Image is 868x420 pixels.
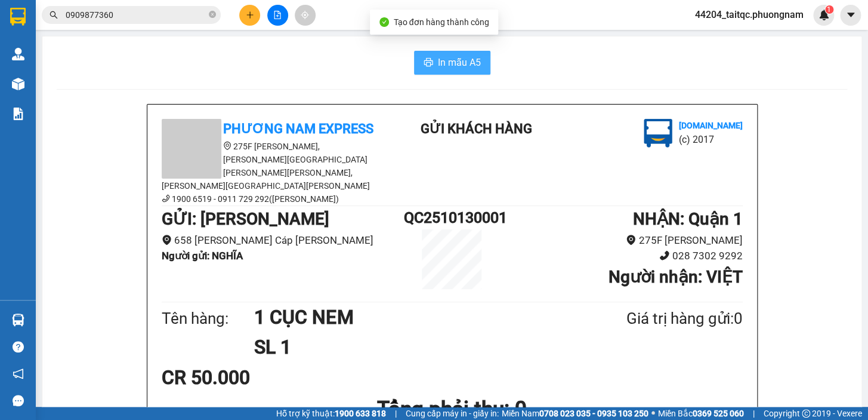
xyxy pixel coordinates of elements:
[13,395,24,406] span: message
[678,132,742,147] li: (c) 2017
[395,407,397,420] span: |
[276,407,386,420] span: Hỗ trợ kỹ thuật:
[403,206,500,229] h1: QC2510130001
[685,7,813,22] span: 44204_taitqc.phuongnam
[162,235,172,245] span: environment
[379,17,389,27] span: check-circle
[13,341,24,352] span: question-circle
[693,409,744,418] strong: 0369 525 060
[414,51,490,75] button: printerIn mẫu A5
[223,142,231,150] span: environment
[162,140,376,192] li: 275F [PERSON_NAME], [PERSON_NAME][GEOGRAPHIC_DATA][PERSON_NAME][PERSON_NAME], [PERSON_NAME][GEOGR...
[421,121,532,136] b: Gửi khách hàng
[246,11,254,19] span: plus
[659,250,669,260] span: phone
[301,11,309,19] span: aim
[802,409,810,418] span: copyright
[254,302,568,332] h1: 1 CỤC NEM
[162,192,376,206] li: 1900 6519 - 0911 729 292([PERSON_NAME])
[568,306,742,331] div: Giá trị hàng gửi: 0
[632,209,742,229] b: NHẬN : Quận 1
[12,314,24,326] img: warehouse-icon
[12,108,24,120] img: solution-icon
[273,11,282,19] span: file-add
[608,267,742,287] b: Người nhận : VIỆT
[267,5,288,26] button: file-add
[502,407,648,420] span: Miền Nam
[394,17,489,27] span: Tạo đơn hàng thành công
[209,10,216,21] span: close-circle
[539,409,648,418] strong: 0708 023 035 - 0935 103 250
[12,48,24,60] img: warehouse-icon
[644,119,672,148] img: logo.jpg
[658,407,744,420] span: Miền Bắc
[10,8,26,26] img: logo-vxr
[438,55,481,70] span: In mẫu A5
[162,232,404,249] li: 658 [PERSON_NAME] Cáp [PERSON_NAME]
[753,407,755,420] span: |
[335,409,386,418] strong: 1900 633 818
[295,5,316,26] button: aim
[501,248,743,264] li: 028 7302 9292
[162,306,255,331] div: Tên hàng:
[406,407,499,420] span: Cung cấp máy in - giấy in:
[162,194,170,203] span: phone
[162,363,353,393] div: CR 50.000
[50,11,58,19] span: search
[12,78,24,90] img: warehouse-icon
[209,11,216,18] span: close-circle
[13,368,24,379] span: notification
[501,232,743,249] li: 275F [PERSON_NAME]
[845,10,856,20] span: caret-down
[239,5,260,26] button: plus
[66,8,206,22] input: Tìm tên, số ĐT hoặc mã đơn
[626,235,636,245] span: environment
[651,411,655,416] span: ⚪️
[162,250,243,262] b: Người gửi : NGHĨA
[818,10,829,20] img: icon-new-feature
[162,209,329,229] b: GỬI : [PERSON_NAME]
[424,57,433,69] span: printer
[825,5,833,14] sup: 1
[827,5,831,14] span: 1
[678,121,742,130] b: [DOMAIN_NAME]
[223,121,373,136] b: Phương Nam Express
[254,332,568,362] h1: SL 1
[840,5,861,26] button: caret-down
